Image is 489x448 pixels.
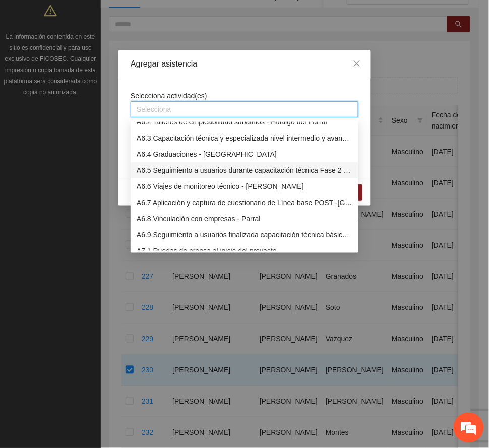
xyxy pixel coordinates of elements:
[131,243,358,259] div: A7.1 Ruedas de prensa al inicio del proyecto
[131,92,207,100] span: Selecciona actividad(es)
[137,133,352,144] div: A6.3 Capacitación técnica y especializada nivel intermedio y avanzado Fase 2 - Parral
[137,181,352,192] div: A6.6 Viajes de monitoreo técnico - [PERSON_NAME]
[137,197,352,208] div: A6.7 Aplicación y captura de cuestionario de Línea base POST -[GEOGRAPHIC_DATA]
[131,195,358,211] div: A6.7 Aplicación y captura de cuestionario de Línea base POST -PARRAL
[353,59,361,68] span: close
[131,130,358,146] div: A6.3 Capacitación técnica y especializada nivel intermedio y avanzado Fase 2 - Parral
[131,58,358,70] div: Agregar asistencia
[52,51,169,65] div: Chatee con nosotros ahora
[137,149,352,160] div: A6.4 Graduaciones - [GEOGRAPHIC_DATA]
[58,135,139,236] span: Estamos en línea.
[131,178,358,195] div: A6.6 Viajes de monitoreo técnico - Hidalgo del Parral
[343,50,371,78] button: Close
[137,116,352,127] div: A6.2 Talleres de empleabilidad sabatinos - Hidalgo del Parral
[131,114,358,130] div: A6.2 Talleres de empleabilidad sabatinos - Hidalgo del Parral
[137,213,352,224] div: A6.8 Vinculación con empresas - Parral
[131,227,358,243] div: A6.9 Seguimiento a usuarios finalizada capacitación técnica básica - Hidalgo del Parral
[131,211,358,227] div: A6.8 Vinculación con empresas - Parral
[137,245,352,257] div: A7.1 Ruedas de prensa al inicio del proyecto
[131,146,358,162] div: A6.4 Graduaciones - Hidalgo del Parral
[165,5,190,29] div: Minimizar ventana de chat en vivo
[137,165,352,176] div: A6.5 Seguimiento a usuarios durante capacitación técnica Fase 2 - Parral
[5,275,192,310] textarea: Escriba su mensaje y pulse “Intro”
[131,162,358,178] div: A6.5 Seguimiento a usuarios durante capacitación técnica Fase 2 - Parral
[137,229,352,240] div: A6.9 Seguimiento a usuarios finalizada capacitación técnica básica - [GEOGRAPHIC_DATA]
